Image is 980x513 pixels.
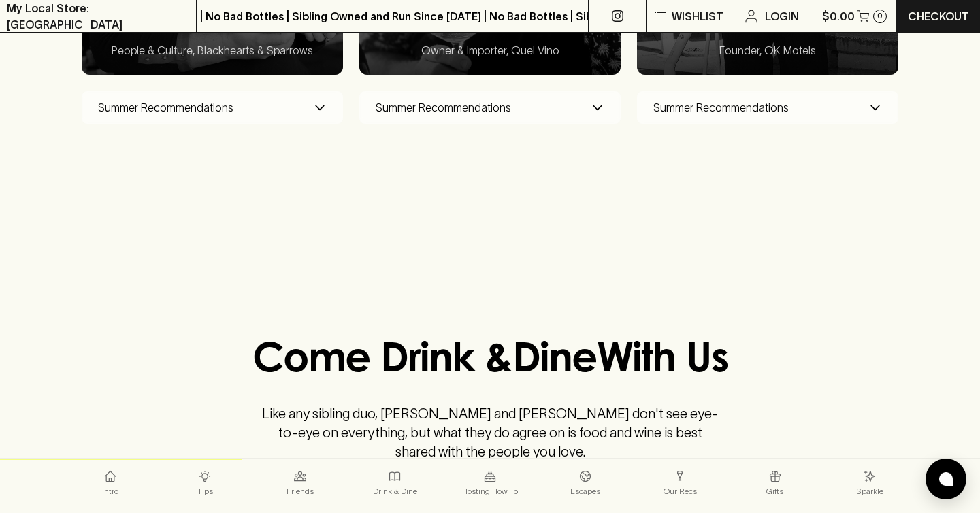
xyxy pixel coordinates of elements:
[451,469,529,497] a: Hosting How To
[877,12,883,20] p: 0
[261,404,719,461] p: Like any sibling duo, [PERSON_NAME] and [PERSON_NAME] don't see eye-to-eye on everything, but wha...
[98,99,233,116] span: Summer Recommendations
[546,469,625,497] a: Escapes
[765,8,799,24] p: Login
[359,91,621,124] button: Summer Recommendations
[82,91,343,124] button: Summer Recommendations
[939,472,953,486] img: bubble-icon
[736,469,815,497] a: Gifts
[637,91,898,124] button: Summer Recommendations
[640,469,719,497] a: Our Recs
[462,486,518,497] span: Hosting How To
[856,486,883,497] span: Sparkle
[102,486,118,497] span: Intro
[766,486,783,497] span: Gifts
[197,486,213,497] span: Tips
[376,42,604,59] p: Owner & Importer, Quel Vino
[830,469,909,497] a: Sparkle
[512,342,597,382] span: Dine
[908,8,969,24] p: Checkout
[356,469,435,497] a: Drink & Dine
[672,8,723,24] p: Wishlist
[373,486,417,497] span: Drink & Dine
[570,486,600,497] span: Escapes
[82,342,898,382] h2: Come Drink & With Us
[653,42,882,59] p: Founder, OK Motels
[287,486,314,497] span: Friends
[653,99,789,116] span: Summer Recommendations
[261,469,340,497] a: Friends
[376,99,511,116] span: Summer Recommendations
[71,469,150,497] a: Intro
[166,469,245,497] a: Tips
[664,486,697,497] span: Our Recs
[98,42,327,59] p: People & Culture, Blackhearts & Sparrows
[822,8,855,24] p: $0.00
